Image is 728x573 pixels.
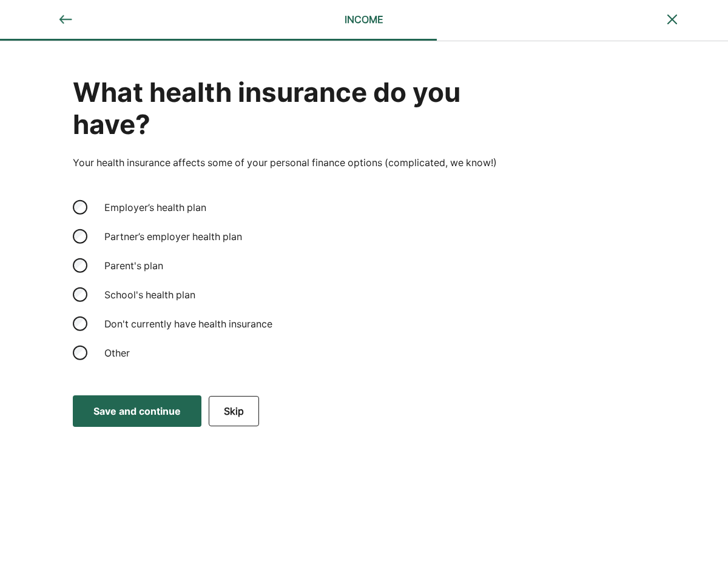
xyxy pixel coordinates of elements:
[97,338,218,367] div: Other
[73,395,201,427] button: Save and continue
[260,12,468,27] div: INCOME
[73,155,497,170] div: Your health insurance affects some of your personal finance options (complicated, we know!)
[97,251,218,280] div: Parent's plan
[97,309,280,338] div: Don't currently have health insurance
[93,404,181,418] div: Save and continue
[97,280,218,309] div: School's health plan
[209,396,259,426] button: Skip
[73,76,510,141] div: What health insurance do you have?
[97,193,218,222] div: Employer’s health plan
[97,222,249,251] div: Partner’s employer health plan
